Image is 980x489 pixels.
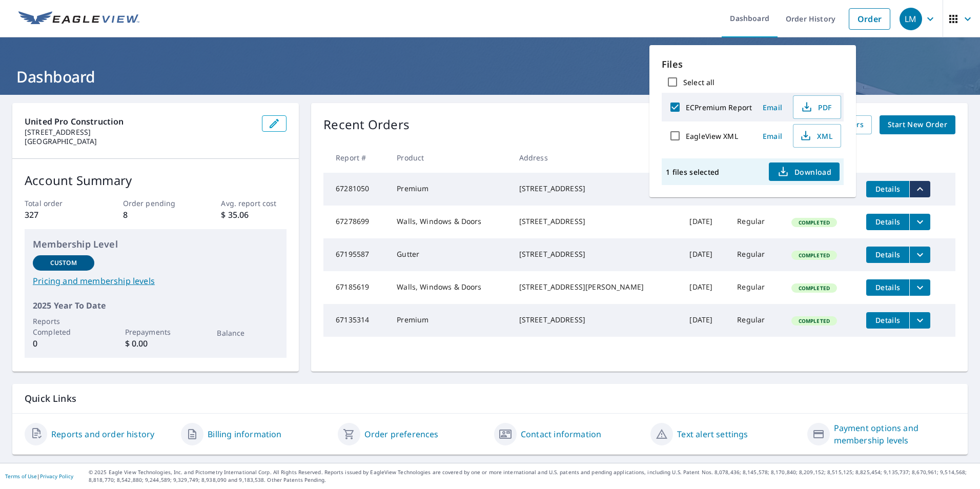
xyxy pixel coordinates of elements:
a: Payment options and membership levels [834,422,955,446]
p: 0 [33,337,94,350]
p: Prepayments [125,327,187,337]
div: [STREET_ADDRESS][PERSON_NAME] [519,282,673,292]
p: | [5,473,73,479]
label: EagleView XML [686,131,738,141]
p: Order pending [123,198,189,209]
div: [STREET_ADDRESS] [519,249,673,259]
button: filesDropdownBtn-67278699 [909,214,930,230]
img: EV Logo [18,11,139,27]
span: Completed [792,284,836,292]
p: Avg. report cost [221,198,287,209]
p: Files [662,57,844,71]
button: PDF [793,95,841,119]
th: Product [389,142,511,173]
td: Walls, Windows & Doors [389,271,511,304]
div: [STREET_ADDRESS] [519,184,673,194]
p: 1 files selected [666,167,719,177]
a: Contact information [521,428,601,440]
td: 67195587 [323,238,389,271]
button: Download [769,162,840,181]
a: Reports and order history [51,428,154,440]
button: filesDropdownBtn-67195587 [909,247,930,263]
button: detailsBtn-67185619 [866,279,909,296]
a: Start New Order [880,115,955,134]
p: © 2025 Eagle View Technologies, Inc. and Pictometry International Corp. All Rights Reserved. Repo... [89,468,975,484]
button: filesDropdownBtn-67185619 [909,279,930,296]
p: Recent Orders [323,115,410,134]
span: PDF [800,101,832,113]
td: 67135314 [323,304,389,337]
a: Text alert settings [677,428,748,440]
button: detailsBtn-67135314 [866,312,909,329]
td: Regular [729,304,783,337]
td: [DATE] [681,271,729,304]
td: Regular [729,238,783,271]
p: [GEOGRAPHIC_DATA] [25,137,254,146]
th: Address [511,142,682,173]
p: Reports Completed [33,316,94,337]
td: [DATE] [681,206,729,238]
span: XML [800,130,832,142]
button: filesDropdownBtn-67135314 [909,312,930,329]
p: 327 [25,209,90,221]
p: Quick Links [25,392,955,405]
button: detailsBtn-67278699 [866,214,909,230]
span: Details [872,250,903,259]
span: Email [760,103,785,112]
span: Completed [792,252,836,259]
div: [STREET_ADDRESS] [519,216,673,227]
td: Walls, Windows & Doors [389,206,511,238]
p: 2025 Year To Date [33,299,278,312]
span: Email [760,131,785,141]
div: LM [900,8,922,30]
p: Account Summary [25,171,287,190]
button: detailsBtn-67195587 [866,247,909,263]
span: Download [777,166,831,178]
label: ECPremium Report [686,103,752,112]
div: [STREET_ADDRESS] [519,315,673,325]
a: Order [849,8,890,30]
p: Custom [50,258,77,268]
button: Email [756,128,789,144]
td: Regular [729,271,783,304]
p: Total order [25,198,90,209]
p: 8 [123,209,189,221]
a: Privacy Policy [40,473,73,480]
label: Select all [683,77,714,87]
a: Billing information [208,428,281,440]
td: [DATE] [681,304,729,337]
button: filesDropdownBtn-67281050 [909,181,930,197]
span: Details [872,217,903,227]
span: Details [872,184,903,194]
p: Balance [217,328,278,338]
p: $ 35.06 [221,209,287,221]
span: Completed [792,317,836,324]
button: detailsBtn-67281050 [866,181,909,197]
td: Premium [389,173,511,206]
span: Start New Order [888,118,947,131]
td: 67185619 [323,271,389,304]
span: Completed [792,219,836,226]
td: Gutter [389,238,511,271]
a: Order preferences [364,428,439,440]
p: $ 0.00 [125,337,187,350]
td: 67281050 [323,173,389,206]
td: [DATE] [681,238,729,271]
button: XML [793,124,841,148]
button: Email [756,99,789,115]
td: 67278699 [323,206,389,238]
th: Report # [323,142,389,173]
p: Membership Level [33,237,278,251]
span: Details [872,315,903,325]
span: Details [872,282,903,292]
p: United Pro Construction [25,115,254,128]
a: Terms of Use [5,473,37,480]
a: Pricing and membership levels [33,275,278,287]
p: [STREET_ADDRESS] [25,128,254,137]
td: Premium [389,304,511,337]
h1: Dashboard [12,66,968,87]
td: Regular [729,206,783,238]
